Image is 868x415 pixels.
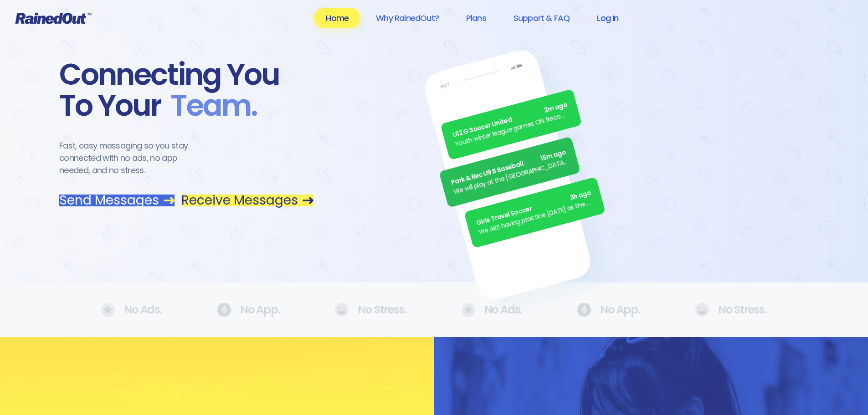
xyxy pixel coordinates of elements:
[454,109,571,149] div: Youth winter league games ON. Recommend running shoes/sneakers for players as option for footwear.
[101,303,162,317] div: No Ads.
[59,195,175,206] a: Send Messages
[585,8,630,28] a: Log In
[181,195,313,206] a: Receive Messages
[450,148,567,188] div: Park & Rec U9 B Baseball
[462,303,475,317] img: No Ads.
[161,90,257,121] span: Team .
[539,148,567,164] span: 15m ago
[462,303,523,317] div: No Ads.
[334,303,406,317] div: No Stress.
[334,303,349,317] img: No Ads.
[217,303,280,317] div: No App.
[452,157,570,197] div: We will play at the [GEOGRAPHIC_DATA]. Wear white, be at the field by 5pm.
[101,303,115,317] img: No Ads.
[502,8,581,28] a: Support & FAQ
[475,188,592,228] div: Girls Travel Soccer
[452,100,569,140] div: U12 G Soccer United
[59,59,313,121] div: Connecting You To Your
[364,8,451,28] a: Why RainedOut?
[569,188,592,203] span: 3h ago
[454,8,498,28] a: Plans
[59,139,205,176] div: Fast, easy messaging so you stay connected with no ads, no app needed, and no stress.
[217,303,231,317] img: No Ads.
[577,303,640,317] div: No App.
[543,100,569,116] span: 2m ago
[314,8,360,28] a: Home
[478,197,595,237] div: We ARE having practice [DATE] as the sun is finally out.
[695,303,709,317] img: No Ads.
[577,303,591,317] img: No Ads.
[695,303,767,317] div: No Stress.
